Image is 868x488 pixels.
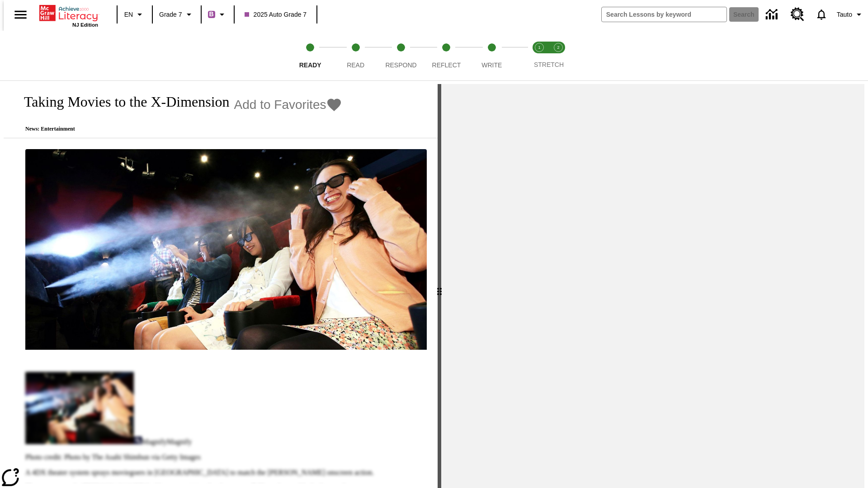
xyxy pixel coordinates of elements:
[234,97,343,113] button: Add to Favorites - Taking Movies to the X-Dimension
[432,61,461,69] span: Reflect
[204,6,231,23] button: Boost Class color is purple. Change class color
[375,31,427,80] button: Respond step 3 of 5
[14,126,342,132] p: News: Entertainment
[534,61,564,68] span: STRETCH
[545,31,571,80] button: Stretch Respond step 2 of 2
[837,10,852,19] span: Tauto
[557,45,559,50] text: 2
[120,6,149,23] button: Language: EN, Select a language
[441,84,864,488] div: activity
[156,6,198,23] button: Grade: Grade 7, Select a grade
[159,10,182,19] span: Grade 7
[234,98,326,112] span: Add to Favorites
[438,84,441,488] div: Press Enter or Spacebar and then press right and left arrow keys to move the slider
[4,84,438,483] div: reading
[72,22,98,28] span: NJ Edition
[385,61,416,69] span: Respond
[810,3,833,26] a: Notifications
[7,1,34,28] button: Open side menu
[785,2,810,27] a: Resource Center, Will open in new tab
[284,31,336,80] button: Ready step 1 of 5
[602,7,726,22] input: search field
[14,94,230,110] h1: Taking Movies to the X-Dimension
[245,10,307,19] span: 2025 Auto Grade 7
[833,6,868,23] button: Profile/Settings
[209,9,214,20] span: B
[466,31,518,80] button: Write step 5 of 5
[329,31,382,80] button: Read step 2 of 5
[39,3,98,28] div: Home
[538,45,540,50] text: 1
[299,61,321,69] span: Ready
[124,10,133,19] span: EN
[347,61,364,69] span: Read
[25,149,427,350] img: Panel in front of the seats sprays water mist to the happy audience at a 4DX-equipped theater.
[760,2,785,27] a: Data Center
[526,31,552,80] button: Stretch Read step 1 of 2
[481,61,502,69] span: Write
[420,31,472,80] button: Reflect step 4 of 5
